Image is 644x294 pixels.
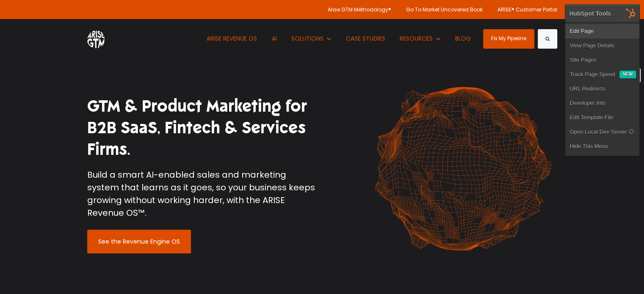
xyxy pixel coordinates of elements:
[565,4,640,156] div: HubSpot Tools Edit PageView Page DetailsSite Pages Track Page Speed New URL RedirectsDeveloper In...
[483,29,534,49] a: Fix My Pipeline
[87,96,316,161] h1: GTM & Product Marketing for B2B SaaS, Fintech & Services Firms.
[94,50,143,55] div: Keywords by Traffic
[87,29,105,48] img: ARISE GTM logo (1) white
[565,139,639,154] a: Hide This Menu
[23,49,30,56] img: tab_domain_overview_orange.svg
[400,34,400,35] span: Show submenu for RESOURCES
[393,19,446,58] button: Show submenu for RESOURCES RESOURCES
[22,22,93,29] div: Domain: [DOMAIN_NAME]
[87,230,191,253] a: See the Revenue Engine OS
[369,78,557,260] img: shape-61 orange
[565,24,639,38] a: Edit Page
[14,14,20,20] img: logo_orange.svg
[340,19,392,58] a: CASE STUDIES
[538,29,557,49] button: Search
[200,19,477,58] nav: Desktop navigation
[565,82,639,96] a: URL Redirects
[87,168,316,219] p: Build a smart AI-enabled sales and marketing system that learns as it goes, so your business keep...
[291,34,323,43] span: SOLUTIONS
[200,19,263,58] a: ARISE REVENUE OS
[565,38,639,53] a: View Page Details
[622,4,640,22] img: HubSpot Tools Menu Toggle
[619,71,636,78] div: New
[265,19,283,58] a: AI
[14,22,20,29] img: website_grey.svg
[84,49,91,56] img: tab_keywords_by_traffic_grey.svg
[449,19,477,58] a: BLOG
[565,53,639,67] a: Site Pages
[285,19,337,58] button: Show submenu for SOLUTIONS SOLUTIONS
[291,34,292,35] span: Show submenu for SOLUTIONS
[565,67,619,82] a: Track Page Speed
[400,34,433,43] span: RESOURCES
[565,125,639,139] a: Open Local Dev Server
[565,96,639,110] a: Developer Info
[24,14,41,20] div: v 4.0.25
[565,110,639,125] a: Edit Template File
[32,50,76,55] div: Domain Overview
[569,10,611,17] div: HubSpot Tools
